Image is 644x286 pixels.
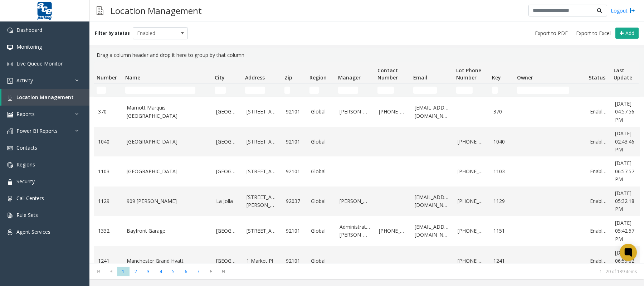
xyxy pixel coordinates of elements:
[311,138,331,146] a: Global
[107,2,205,19] h3: Location Management
[307,84,335,97] td: Region Filter
[215,87,226,94] input: City Filter
[219,268,228,274] span: Go to the last page
[97,2,103,19] img: pageIcon
[615,100,634,123] span: [DATE] 04:57:56 PM
[7,179,13,185] img: 'icon'
[311,108,331,116] a: Global
[125,87,195,94] input: Name Filter
[573,28,614,38] button: Export to Excel
[89,62,644,263] div: Data table
[576,30,611,37] span: Export to Excel
[7,61,13,67] img: 'icon'
[117,267,130,276] span: Page 1
[532,28,571,38] button: Export to PDF
[94,48,640,62] div: Drag a column header and drop it here to group by that column
[590,257,606,265] a: Enabled
[98,168,118,175] a: 1103
[590,168,606,175] a: Enabled
[216,257,238,265] a: [GEOGRAPHIC_DATA]
[286,227,302,235] a: 92101
[247,227,277,235] a: [STREET_ADDRESS]
[615,28,639,39] button: Add
[413,74,427,81] span: Email
[286,257,302,265] a: 92101
[311,257,331,265] a: Global
[205,266,217,276] span: Go to the next page
[586,84,611,97] td: Status Filter
[7,213,13,218] img: 'icon'
[16,127,58,134] span: Power BI Reports
[615,160,634,183] span: [DATE] 06:57:57 PM
[456,87,473,94] input: Lot Phone Number Filter
[311,227,331,235] a: Global
[625,30,634,37] span: Add
[16,94,74,101] span: Location Management
[311,197,331,205] a: Global
[216,227,238,235] a: [GEOGRAPHIC_DATA]
[453,84,489,97] td: Lot Phone Number Filter
[215,74,225,81] span: City
[98,257,118,265] a: 1241
[458,197,485,205] a: [PHONE_NUMBER]
[94,84,122,97] td: Number Filter
[615,249,634,272] span: [DATE] 06:59:02 PM
[489,84,514,97] td: Key Filter
[415,193,449,209] a: [EMAIL_ADDRESS][DOMAIN_NAME]
[142,267,155,276] span: Page 3
[493,168,510,175] a: 1103
[615,219,634,242] span: [DATE] 05:42:57 PM
[615,130,642,154] a: [DATE] 02:43:46 PM
[615,159,642,183] a: [DATE] 06:57:57 PM
[340,223,370,239] a: Administrator [PERSON_NAME]
[98,197,118,205] a: 1129
[615,219,642,243] a: [DATE] 05:42:57 PM
[493,108,510,116] a: 370
[212,84,242,97] td: City Filter
[309,87,319,94] input: Region Filter
[127,138,208,146] a: [GEOGRAPHIC_DATA]
[247,193,277,209] a: [STREET_ADDRESS][PERSON_NAME]
[615,100,642,124] a: [DATE] 04:57:56 PM
[217,266,230,276] span: Go to the last page
[16,212,38,218] span: Rule Sets
[493,227,510,235] a: 1151
[127,197,208,205] a: 909 [PERSON_NAME]
[282,84,307,97] td: Zip Filter
[7,78,13,84] img: 'icon'
[311,168,331,175] a: Global
[192,267,205,276] span: Page 7
[338,74,361,81] span: Manager
[286,138,302,146] a: 92101
[7,229,13,235] img: 'icon'
[309,74,327,81] span: Region
[615,249,642,273] a: [DATE] 06:59:02 PM
[216,168,238,175] a: [GEOGRAPHIC_DATA]
[16,178,35,185] span: Security
[127,257,208,265] a: Manchester Grand Hyatt
[155,267,167,276] span: Page 4
[7,95,13,101] img: 'icon'
[590,197,606,205] a: Enabled
[7,162,13,168] img: 'icon'
[493,138,510,146] a: 1040
[458,257,485,265] a: [PHONE_NUMBER]
[216,108,238,116] a: [GEOGRAPHIC_DATA]
[247,108,277,116] a: [STREET_ADDRESS]
[16,26,42,33] span: Dashboard
[338,87,358,94] input: Manager Filter
[133,28,177,39] span: Enabled
[247,257,277,265] a: 1 Market Pl
[127,104,208,120] a: Marriott Marquis [GEOGRAPHIC_DATA]
[95,30,130,37] label: Filter by status
[167,267,180,276] span: Page 5
[492,87,498,94] input: Key Filter
[615,190,634,213] span: [DATE] 05:32:18 PM
[340,197,370,205] a: [PERSON_NAME]
[7,44,13,50] img: 'icon'
[7,129,13,134] img: 'icon'
[1,89,89,106] a: Location Management
[590,227,606,235] a: Enabled
[127,227,208,235] a: Bayfront Garage
[493,197,510,205] a: 1129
